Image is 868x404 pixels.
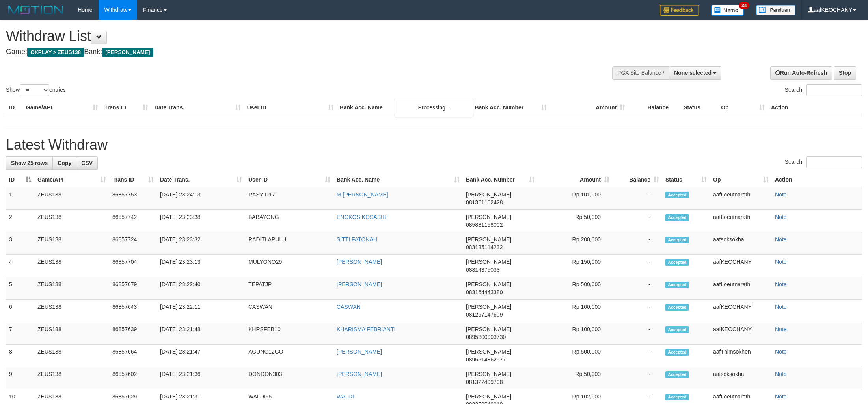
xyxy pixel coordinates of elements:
[157,210,245,232] td: [DATE] 23:23:38
[613,172,662,187] th: Balance: activate to sort column ascending
[665,371,689,378] span: Accepted
[710,322,772,345] td: aafKEOCHANY
[6,137,862,153] h1: Latest Withdraw
[466,371,511,377] span: [PERSON_NAME]
[665,394,689,400] span: Accepted
[157,367,245,389] td: [DATE] 23:21:36
[710,345,772,367] td: aafThimsokhen
[775,236,787,243] a: Note
[613,232,662,255] td: -
[613,255,662,277] td: -
[665,326,689,333] span: Accepted
[6,48,571,56] h4: Game: Bank:
[770,66,832,80] a: Run Auto-Refresh
[337,191,388,198] a: M [PERSON_NAME]
[337,236,377,243] a: SITTI FATONAH
[157,187,245,210] td: [DATE] 23:24:13
[109,277,157,300] td: 86857679
[710,232,772,255] td: aafsoksokha
[550,100,628,115] th: Amount
[613,322,662,345] td: -
[102,48,153,57] span: [PERSON_NAME]
[27,48,84,57] span: OXPLAY > ZEUS138
[665,192,689,198] span: Accepted
[6,172,34,187] th: ID: activate to sort column descending
[151,100,244,115] th: Date Trans.
[466,326,511,332] span: [PERSON_NAME]
[613,187,662,210] td: -
[466,214,511,220] span: [PERSON_NAME]
[34,210,109,232] td: ZEUS138
[6,84,66,96] label: Show entries
[11,160,48,166] span: Show 25 rows
[245,187,333,210] td: RASYID17
[109,232,157,255] td: 86857724
[710,210,772,232] td: aafLoeutnarath
[157,255,245,277] td: [DATE] 23:23:13
[245,210,333,232] td: BABAYONG
[665,304,689,311] span: Accepted
[245,367,333,389] td: DONDON303
[710,367,772,389] td: aafsoksokha
[466,379,503,385] span: Copy 081322499708 to clipboard
[244,100,337,115] th: User ID
[710,172,772,187] th: Op: activate to sort column ascending
[772,172,862,187] th: Action
[775,304,787,310] a: Note
[6,4,66,16] img: MOTION_logo.png
[245,322,333,345] td: KHRSFEB10
[660,5,699,16] img: Feedback.jpg
[768,100,862,115] th: Action
[6,277,34,300] td: 5
[6,232,34,255] td: 3
[775,371,787,377] a: Note
[58,160,71,166] span: Copy
[466,267,500,273] span: Copy 08814375033 to clipboard
[466,244,503,250] span: Copy 083135114232 to clipboard
[466,334,506,340] span: Copy 0895800003730 to clipboard
[6,255,34,277] td: 4
[613,345,662,367] td: -
[245,345,333,367] td: AGUNG12GO
[6,187,34,210] td: 1
[674,70,712,76] span: None selected
[538,187,613,210] td: Rp 101,000
[466,304,511,310] span: [PERSON_NAME]
[806,84,862,96] input: Search:
[81,160,93,166] span: CSV
[538,345,613,367] td: Rp 500,000
[775,259,787,265] a: Note
[337,214,386,220] a: ENGKOS KOSASIH
[538,300,613,322] td: Rp 100,000
[466,236,511,243] span: [PERSON_NAME]
[34,255,109,277] td: ZEUS138
[34,300,109,322] td: ZEUS138
[471,100,550,115] th: Bank Acc. Number
[466,222,503,228] span: Copy 085881158002 to clipboard
[538,322,613,345] td: Rp 100,000
[34,345,109,367] td: ZEUS138
[245,255,333,277] td: MULYONO29
[538,232,613,255] td: Rp 200,000
[756,5,795,15] img: panduan.png
[710,255,772,277] td: aafKEOCHANY
[34,232,109,255] td: ZEUS138
[775,348,787,355] a: Note
[775,326,787,332] a: Note
[337,100,472,115] th: Bank Acc. Name
[662,172,710,187] th: Status: activate to sort column ascending
[333,172,463,187] th: Bank Acc. Name: activate to sort column ascending
[466,289,503,295] span: Copy 083164443380 to clipboard
[466,199,503,206] span: Copy 081361162428 to clipboard
[466,311,503,318] span: Copy 081297147609 to clipboard
[245,232,333,255] td: RADITLAPULU
[739,2,749,9] span: 34
[538,277,613,300] td: Rp 500,000
[109,345,157,367] td: 86857664
[665,237,689,243] span: Accepted
[109,255,157,277] td: 86857704
[711,5,744,16] img: Button%20Memo.svg
[157,345,245,367] td: [DATE] 23:21:47
[109,172,157,187] th: Trans ID: activate to sort column ascending
[337,259,382,265] a: [PERSON_NAME]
